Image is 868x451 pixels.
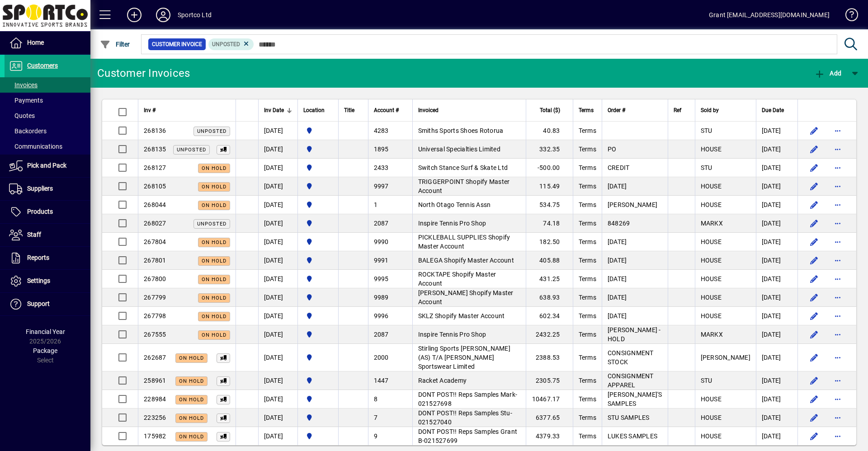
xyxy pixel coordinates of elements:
[303,431,333,441] span: Sportco Ltd Warehouse
[756,177,797,196] td: [DATE]
[100,41,130,48] span: Filter
[264,105,292,115] div: Inv Date
[674,105,681,115] span: Ref
[258,390,297,409] td: [DATE]
[179,397,204,403] span: On hold
[344,105,354,115] span: Title
[830,142,845,156] button: More options
[27,300,50,307] span: Support
[526,344,573,371] td: 2388.53
[144,432,166,440] span: 175982
[418,409,512,426] span: DONT POST!! Reps Samples Stu-021527040
[144,105,230,115] div: Inv #
[144,183,166,190] span: 268105
[608,326,661,343] span: [PERSON_NAME] - HOLD
[303,163,333,173] span: Sportco Ltd Warehouse
[814,70,841,77] span: Add
[762,105,784,115] span: Due Date
[178,8,212,22] div: Sportco Ltd
[701,354,750,361] span: [PERSON_NAME]
[27,277,50,284] span: Settings
[830,216,845,230] button: More options
[608,294,627,301] span: [DATE]
[5,139,90,154] a: Communications
[526,409,573,427] td: 6377.65
[608,164,630,171] span: CREDIT
[202,295,226,301] span: On hold
[701,127,712,134] span: STU
[839,2,857,31] a: Knowledge Base
[807,253,821,268] button: Edit
[258,233,297,251] td: [DATE]
[608,105,662,115] div: Order #
[9,127,47,135] span: Backorders
[579,414,596,421] span: Terms
[5,155,90,177] a: Pick and Pack
[526,122,573,140] td: 40.83
[830,410,845,425] button: More options
[303,329,333,339] span: Sportco Ltd Warehouse
[374,183,389,190] span: 9997
[526,196,573,214] td: 534.75
[526,140,573,159] td: 332.35
[526,371,573,390] td: 2305.75
[756,307,797,325] td: [DATE]
[197,128,226,134] span: Unposted
[526,270,573,288] td: 431.25
[579,238,596,245] span: Terms
[144,164,166,171] span: 268127
[144,395,166,403] span: 228984
[144,238,166,245] span: 267804
[608,349,654,366] span: CONSIGNMENT STOCK
[258,159,297,177] td: [DATE]
[202,332,226,338] span: On hold
[756,390,797,409] td: [DATE]
[258,325,297,344] td: [DATE]
[264,105,284,115] span: Inv Date
[756,214,797,233] td: [DATE]
[579,354,596,361] span: Terms
[701,377,712,384] span: STU
[526,177,573,196] td: 115.49
[830,429,845,443] button: More options
[608,414,650,421] span: STU SAMPLES
[579,377,596,384] span: Terms
[526,214,573,233] td: 74.18
[807,160,821,175] button: Edit
[674,105,689,115] div: Ref
[701,105,750,115] div: Sold by
[418,201,491,208] span: North Otago Tennis Assn
[303,181,333,191] span: Sportco Ltd Warehouse
[258,371,297,390] td: [DATE]
[9,81,38,89] span: Invoices
[756,325,797,344] td: [DATE]
[303,255,333,265] span: Sportco Ltd Warehouse
[97,66,190,80] div: Customer Invoices
[303,200,333,210] span: Sportco Ltd Warehouse
[830,160,845,175] button: More options
[144,257,166,264] span: 267801
[258,214,297,233] td: [DATE]
[418,105,521,115] div: Invoiced
[374,257,389,264] span: 9991
[5,178,90,200] a: Suppliers
[579,312,596,319] span: Terms
[807,290,821,305] button: Edit
[5,270,90,292] a: Settings
[374,238,389,245] span: 9990
[418,220,486,227] span: Inspire Tennis Pro Shop
[756,409,797,427] td: [DATE]
[830,373,845,388] button: More options
[27,254,49,261] span: Reports
[303,376,333,385] span: Sportco Ltd Warehouse
[197,221,226,227] span: Unposted
[526,390,573,409] td: 10467.17
[303,394,333,404] span: Sportco Ltd Warehouse
[608,146,617,153] span: PO
[374,164,389,171] span: 2433
[258,177,297,196] td: [DATE]
[418,257,514,264] span: BALEGA Shopify Master Account
[807,410,821,425] button: Edit
[374,331,389,338] span: 2087
[27,208,53,215] span: Products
